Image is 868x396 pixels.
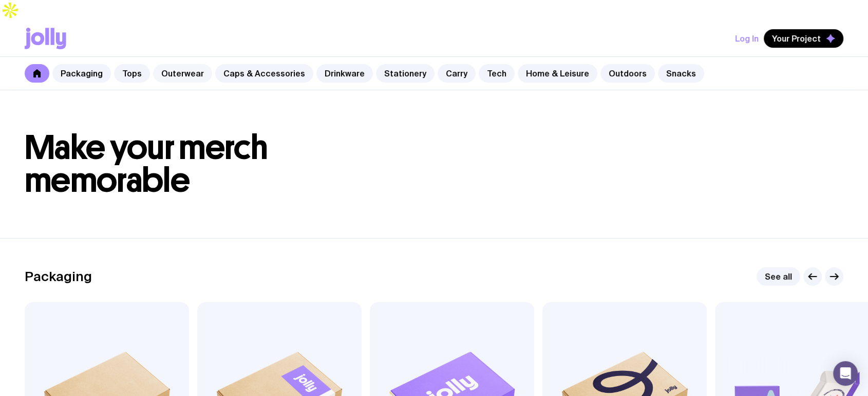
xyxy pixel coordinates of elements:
span: Your Project [772,33,821,44]
a: Carry [438,64,476,83]
span: Make your merch memorable [25,127,268,201]
a: Outerwear [153,64,212,83]
a: Home & Leisure [518,64,597,83]
a: Tech [479,64,515,83]
button: Your Project [764,29,843,48]
h2: Packaging [25,269,92,284]
a: Tops [114,64,150,83]
div: Open Intercom Messenger [833,361,858,386]
button: Log In [735,29,759,48]
a: Drinkware [316,64,373,83]
a: Outdoors [600,64,655,83]
a: Stationery [376,64,435,83]
a: Packaging [52,64,111,83]
a: See all [757,267,800,286]
a: Snacks [658,64,704,83]
a: Caps & Accessories [215,64,313,83]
